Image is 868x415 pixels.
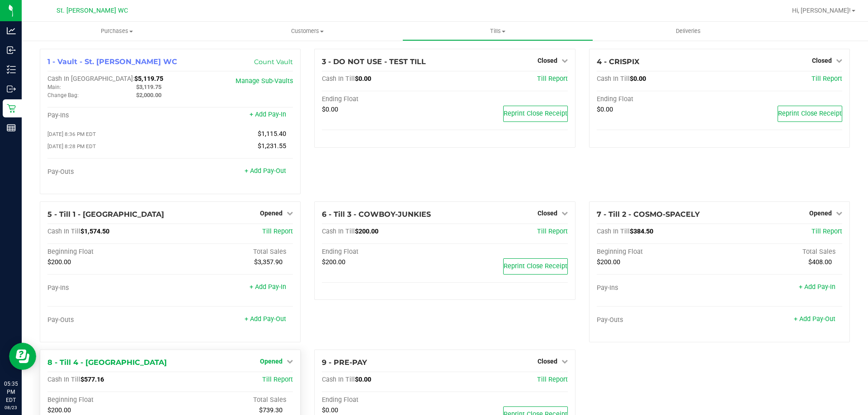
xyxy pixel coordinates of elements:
[236,77,293,85] a: Manage Sub-Vaults
[504,262,567,270] span: Reprint Close Receipt
[47,228,80,235] span: Cash In Till
[322,396,445,404] div: Ending Float
[47,406,71,414] span: $200.00
[7,84,16,93] inline-svg: Outbound
[503,106,568,122] button: Reprint Close Receipt
[597,228,630,235] span: Cash In Till
[47,92,79,98] span: Change Bag:
[792,7,851,14] span: Hi, [PERSON_NAME]!
[538,210,557,217] span: Closed
[250,283,286,291] a: + Add Pay-In
[258,130,286,138] span: $1,115.40
[250,111,286,118] a: + Add Pay-In
[322,95,445,103] div: Ending Float
[260,358,283,365] span: Opened
[322,106,338,113] span: $0.00
[262,228,293,235] a: Till Report
[503,258,568,275] button: Reprint Close Receipt
[47,210,164,219] span: 5 - Till 1 - [GEOGRAPHIC_DATA]
[322,210,431,219] span: 6 - Till 3 - COWBOY-JUNKIES
[47,143,96,149] span: [DATE] 8:28 PM EDT
[254,258,283,266] span: $3,357.90
[4,404,18,411] p: 08/23
[538,358,557,365] span: Closed
[322,358,367,367] span: 9 - PRE-PAY
[322,406,338,414] span: $0.00
[538,57,557,64] span: Closed
[778,106,842,122] button: Reprint Close Receipt
[808,258,832,266] span: $408.00
[4,380,18,404] p: 05:35 PM EDT
[537,376,568,383] a: Till Report
[47,358,167,367] span: 8 - Till 4 - [GEOGRAPHIC_DATA]
[809,210,832,217] span: Opened
[597,106,613,113] span: $0.00
[7,123,16,132] inline-svg: Reports
[322,57,426,66] span: 3 - DO NOT USE - TEST TILL
[322,376,355,383] span: Cash In Till
[322,258,345,266] span: $200.00
[47,57,177,66] span: 1 - Vault - St. [PERSON_NAME] WC
[537,228,568,235] a: Till Report
[719,248,842,256] div: Total Sales
[597,316,720,324] div: Pay-Outs
[47,396,170,404] div: Beginning Float
[597,258,620,266] span: $200.00
[262,376,293,383] a: Till Report
[597,57,639,66] span: 4 - CRISPIX
[322,75,355,83] span: Cash In Till
[597,75,630,83] span: Cash In Till
[245,167,286,175] a: + Add Pay-Out
[80,376,104,383] span: $577.16
[47,248,170,256] div: Beginning Float
[7,26,16,35] inline-svg: Analytics
[212,27,402,35] span: Customers
[254,58,293,66] a: Count Vault
[136,84,161,90] span: $3,119.75
[630,228,653,235] span: $384.50
[322,228,355,235] span: Cash In Till
[811,75,842,83] span: Till Report
[212,22,402,41] a: Customers
[47,84,61,90] span: Main:
[47,376,80,383] span: Cash In Till
[355,75,371,83] span: $0.00
[47,168,170,176] div: Pay-Outs
[355,228,378,235] span: $200.00
[47,316,170,324] div: Pay-Outs
[259,406,283,414] span: $739.30
[47,284,170,292] div: Pay-Ins
[260,210,283,217] span: Opened
[47,112,170,120] div: Pay-Ins
[7,104,16,113] inline-svg: Retail
[355,376,371,383] span: $0.00
[799,283,835,291] a: + Add Pay-In
[597,284,720,292] div: Pay-Ins
[47,131,96,137] span: [DATE] 8:36 PM EDT
[22,22,212,41] a: Purchases
[47,258,71,266] span: $200.00
[402,22,593,41] a: Tills
[811,228,842,235] a: Till Report
[9,343,36,370] iframe: Resource center
[778,110,842,117] span: Reprint Close Receipt
[597,95,720,103] div: Ending Float
[597,210,700,219] span: 7 - Till 2 - COSMO-SPACELY
[504,110,567,117] span: Reprint Close Receipt
[22,27,212,35] span: Purchases
[80,228,109,235] span: $1,574.50
[597,248,720,256] div: Beginning Float
[593,22,783,41] a: Deliveries
[812,57,832,64] span: Closed
[664,27,713,35] span: Deliveries
[245,315,286,323] a: + Add Pay-Out
[134,75,163,83] span: $5,119.75
[537,75,568,83] a: Till Report
[57,7,128,14] span: St. [PERSON_NAME] WC
[258,142,286,150] span: $1,231.55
